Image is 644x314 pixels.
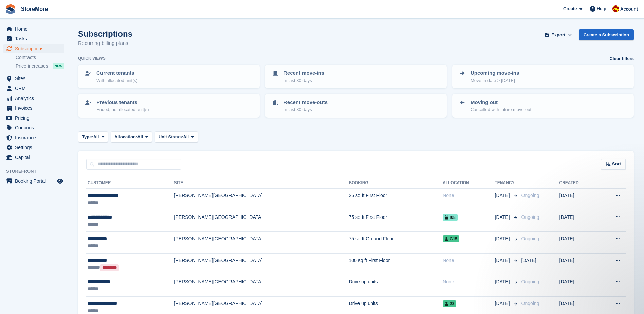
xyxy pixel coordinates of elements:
span: [DATE] [521,258,536,263]
p: In last 30 days [283,77,324,84]
span: Subscriptions [15,44,56,53]
span: All [183,134,189,140]
span: Storefront [6,168,68,175]
button: Export [544,29,573,40]
span: [DATE] [495,300,511,307]
a: menu [3,34,64,43]
td: 75 sq ft Ground Floor [349,232,443,254]
a: Create a Subscription [579,29,634,40]
span: Tasks [15,34,56,43]
a: Current tenants With allocated unit(s) [79,65,259,88]
span: Ongoing [521,193,539,198]
span: CRM [15,84,56,93]
td: [DATE] [559,189,598,210]
span: Pricing [15,113,56,123]
div: NEW [53,63,64,69]
span: Sort [612,161,621,168]
span: Coupons [15,123,56,133]
span: Account [620,6,638,13]
span: Booking Portal [15,176,56,186]
span: I08 [443,214,458,221]
span: [DATE] [495,214,511,221]
th: Customer [86,178,174,189]
button: Allocation: All [111,131,152,142]
th: Site [174,178,349,189]
th: Booking [349,178,443,189]
a: menu [3,133,64,142]
button: Type: All [78,131,108,142]
span: Ongoing [521,214,539,220]
span: Help [597,5,606,12]
a: Recent move-outs In last 30 days [266,94,446,117]
a: Recent move-ins In last 30 days [266,65,446,88]
div: None [443,278,495,285]
span: Settings [15,143,56,152]
span: C15 [443,235,459,242]
td: Drive up units [349,275,443,297]
p: Recurring billing plans [78,39,132,47]
p: Cancelled with future move-out [471,106,531,113]
td: [PERSON_NAME][GEOGRAPHIC_DATA] [174,210,349,232]
span: [DATE] [495,192,511,199]
span: Unit Status: [159,134,183,140]
td: [PERSON_NAME][GEOGRAPHIC_DATA] [174,189,349,210]
a: Previous tenants Ended, no allocated unit(s) [79,94,259,117]
td: [PERSON_NAME][GEOGRAPHIC_DATA] [174,232,349,254]
p: In last 30 days [283,106,328,113]
a: menu [3,74,64,83]
th: Created [559,178,598,189]
h1: Subscriptions [78,29,132,38]
a: Preview store [56,177,64,185]
th: Allocation [443,178,495,189]
a: menu [3,113,64,123]
div: None [443,192,495,199]
a: menu [3,93,64,103]
a: Upcoming move-ins Move-in date > [DATE] [453,65,633,88]
p: Current tenants [96,69,137,77]
a: menu [3,44,64,53]
td: 75 sq ft First Floor [349,210,443,232]
td: [DATE] [559,232,598,254]
td: [DATE] [559,253,598,275]
td: [PERSON_NAME][GEOGRAPHIC_DATA] [174,275,349,297]
p: Ended, no allocated unit(s) [96,106,149,113]
div: None [443,257,495,264]
span: Price increases [16,63,48,69]
span: Ongoing [521,301,539,306]
span: [DATE] [495,257,511,264]
td: [DATE] [559,210,598,232]
span: All [93,134,99,140]
span: [DATE] [495,278,511,285]
a: Contracts [16,54,64,61]
span: Sites [15,74,56,83]
td: [PERSON_NAME][GEOGRAPHIC_DATA] [174,253,349,275]
span: Type: [82,134,93,140]
td: 100 sq ft First Floor [349,253,443,275]
p: Recent move-ins [283,69,324,77]
span: Insurance [15,133,56,142]
a: menu [3,84,64,93]
a: menu [3,153,64,162]
span: 23 [443,300,456,307]
td: 25 sq ft First Floor [349,189,443,210]
a: menu [3,176,64,186]
a: menu [3,123,64,133]
p: Move-in date > [DATE] [471,77,519,84]
span: [DATE] [495,235,511,242]
a: menu [3,143,64,152]
img: Store More Team [612,5,619,12]
a: Clear filters [609,55,634,62]
img: stora-icon-8386f47178a22dfd0bd8f6a31ec36ba5ce8667c1dd55bd0f319d3a0aa187defe.svg [5,4,16,14]
span: Capital [15,153,56,162]
span: Invoices [15,103,56,113]
p: Previous tenants [96,99,149,106]
p: Recent move-outs [283,99,328,106]
p: Upcoming move-ins [471,69,519,77]
span: All [137,134,143,140]
span: Create [563,5,577,12]
th: Tenancy [495,178,519,189]
a: menu [3,24,64,34]
p: Moving out [471,99,531,106]
button: Unit Status: All [155,131,198,142]
a: StoreMore [18,3,51,15]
